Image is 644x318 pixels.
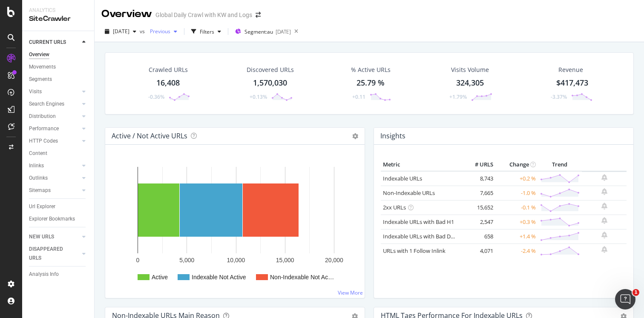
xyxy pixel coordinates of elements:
div: Analytics [29,7,87,14]
button: [DATE] [101,25,140,38]
td: 658 [461,229,495,244]
div: Search Engines [29,100,64,109]
text: 10,000 [227,257,245,264]
a: Overview [29,50,88,59]
th: # URLS [461,158,495,171]
td: 15,652 [461,200,495,215]
div: NEW URLS [29,232,54,241]
th: Trend [538,158,582,171]
div: Segments [29,75,52,84]
a: View More [338,289,363,296]
a: HTTP Codes [29,137,80,146]
text: 5,000 [179,257,194,264]
span: Previous [147,28,170,35]
div: +0.11 [352,93,365,100]
div: Url Explorer [29,202,55,211]
text: 15,000 [276,257,294,264]
div: Visits Volume [451,66,489,74]
td: 8,743 [461,171,495,186]
td: 7,665 [461,186,495,200]
div: 16,408 [156,77,180,89]
div: % Active URLs [351,66,391,74]
div: Analysis Info [29,270,59,279]
a: Search Engines [29,100,80,109]
a: Performance [29,124,80,133]
h4: Active / Not Active URLs [112,130,187,142]
span: 2025 Sep. 2nd [113,28,129,35]
a: Movements [29,63,88,72]
a: Outlinks [29,174,80,183]
a: Content [29,149,88,158]
text: 20,000 [325,257,343,264]
span: 1 [632,289,639,296]
div: Explorer Bookmarks [29,215,75,223]
td: +0.2 % [495,171,538,186]
a: Indexable URLs with Bad H1 [383,218,454,226]
div: Discovered URLs [247,66,294,74]
text: Indexable Not Active [192,274,246,281]
a: Distribution [29,112,80,121]
a: DISAPPEARED URLS [29,245,80,263]
div: Visits [29,87,42,96]
button: Previous [147,25,181,38]
div: 25.79 % [356,77,385,89]
a: Non-Indexable URLs [383,189,435,197]
div: bell-plus [601,188,607,195]
span: Revenue [558,66,583,74]
div: 1,570,030 [253,77,287,89]
td: 2,547 [461,215,495,229]
th: Metric [381,158,461,171]
div: arrow-right-arrow-left [256,12,261,18]
div: bell-plus [601,246,607,253]
a: Analysis Info [29,270,88,279]
svg: A chart. [112,158,358,291]
div: [DATE] [276,28,291,35]
div: -0.36% [148,93,164,100]
div: Crawled URLs [149,66,188,74]
div: Sitemaps [29,186,51,195]
span: vs [140,28,147,35]
div: Overview [29,50,49,59]
a: URLs with 1 Follow Inlink [383,247,446,255]
div: Movements [29,63,56,72]
div: CURRENT URLS [29,38,66,47]
td: -2.4 % [495,244,538,258]
div: bell-plus [601,174,607,181]
div: HTTP Codes [29,137,58,146]
iframe: Intercom live chat [615,289,635,309]
a: Explorer Bookmarks [29,215,88,223]
div: Distribution [29,112,56,121]
div: 324,305 [456,77,484,89]
th: Change [495,158,538,171]
div: bell-plus [601,203,607,209]
span: $417,473 [556,77,588,88]
div: Performance [29,124,59,133]
a: Segments [29,75,88,84]
div: Inlinks [29,161,44,170]
a: NEW URLS [29,232,80,241]
div: Filters [200,28,214,35]
i: Options [352,133,358,139]
span: Segment: au [244,28,273,35]
div: SiteCrawler [29,14,87,24]
a: Url Explorer [29,202,88,211]
a: 2xx URLs [383,203,406,211]
div: +1.79% [449,93,467,100]
text: Active [152,274,168,281]
div: bell-plus [601,217,607,224]
text: Non-Indexable Not Ac… [270,274,334,281]
div: -3.37% [551,93,567,100]
div: DISAPPEARED URLS [29,245,72,263]
a: Visits [29,87,80,96]
button: Filters [188,25,224,38]
div: Overview [101,7,152,21]
button: Segment:au[DATE] [232,25,291,38]
div: Outlinks [29,174,48,183]
div: bell-plus [601,232,607,238]
td: 4,071 [461,244,495,258]
div: Global Daily Crawl with KW and Logs [155,11,252,19]
td: -1.0 % [495,186,538,200]
div: +0.13% [250,93,267,100]
a: Indexable URLs with Bad Description [383,232,476,240]
a: Sitemaps [29,186,80,195]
